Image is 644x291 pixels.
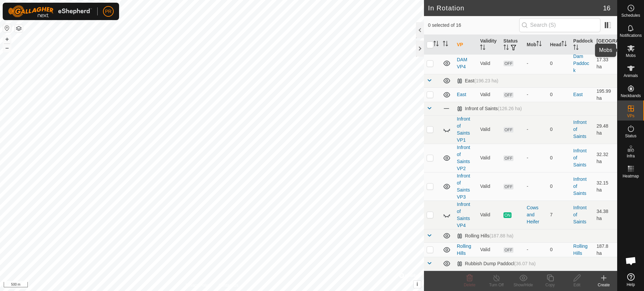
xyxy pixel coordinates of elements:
[503,184,514,190] span: OFF
[524,35,547,55] th: Mob
[433,42,439,47] p-sorticon: Activate to sort
[519,18,600,32] input: Search (S)
[457,202,470,228] a: Infront of Saints VP4
[623,174,639,178] span: Heatmap
[547,242,571,257] td: 0
[536,42,542,47] p-sorticon: Activate to sort
[594,115,617,144] td: 29.48 ha
[3,24,11,32] button: Reset Map
[503,92,514,98] span: OFF
[510,282,537,288] div: Show/Hide
[527,91,544,98] div: -
[590,282,617,288] div: Create
[626,54,636,58] span: Mobs
[627,283,635,287] span: Help
[594,144,617,172] td: 32.32 ha
[527,154,544,161] div: -
[443,42,448,47] p-sorticon: Activate to sort
[537,282,563,288] div: Copy
[454,35,477,55] th: VP
[573,92,583,97] a: East
[547,172,571,201] td: 0
[477,172,500,201] td: Valid
[573,120,587,139] a: Infront of Saints
[527,246,544,253] div: -
[428,22,519,29] span: 0 selected of 16
[457,233,514,239] div: Rolling Hills
[607,46,612,51] p-sorticon: Activate to sort
[219,282,238,288] a: Contact Us
[457,173,470,200] a: Infront of Saints VP3
[594,53,617,74] td: 17.33 ha
[621,94,641,98] span: Neckbands
[428,4,603,12] h2: In Rotation
[573,46,579,51] p-sorticon: Activate to sort
[527,126,544,133] div: -
[573,176,587,196] a: Infront of Saints
[547,35,571,55] th: Head
[547,53,571,74] td: 0
[547,201,571,229] td: 7
[477,115,500,144] td: Valid
[594,201,617,229] td: 34.38 ha
[483,282,510,288] div: Turn Off
[457,145,470,171] a: Infront of Saints VP2
[8,5,92,17] img: Gallagher Logo
[594,242,617,257] td: 187.8 ha
[547,87,571,102] td: 0
[527,204,544,225] div: Cows and Heifer
[489,233,514,238] span: (187.88 ha)
[457,78,498,84] div: East
[594,87,617,102] td: 195.99 ha
[477,201,500,229] td: Valid
[573,54,589,73] a: Dam Paddock
[561,42,567,47] p-sorticon: Activate to sort
[621,251,641,271] div: Open chat
[464,283,476,287] span: Delete
[603,3,610,13] span: 16
[15,24,23,32] button: Map Layers
[621,13,640,17] span: Schedules
[474,78,498,83] span: (196.23 ha)
[618,271,644,289] a: Help
[573,205,587,224] a: Infront of Saints
[547,115,571,144] td: 0
[417,281,418,287] span: i
[414,281,421,288] button: i
[477,53,500,74] td: Valid
[480,46,485,51] p-sorticon: Activate to sort
[571,35,594,55] th: Paddock
[498,106,522,111] span: (126.26 ha)
[514,261,536,266] span: (36.07 ha)
[624,74,638,78] span: Animals
[503,61,514,66] span: OFF
[627,154,635,158] span: Infra
[620,33,642,38] span: Notifications
[105,8,111,15] span: PR
[594,35,617,55] th: [GEOGRAPHIC_DATA] Area
[503,46,509,51] p-sorticon: Activate to sort
[594,172,617,201] td: 32.15 ha
[477,35,500,55] th: Validity
[457,243,471,256] a: Rolling Hills
[457,116,470,143] a: Infront of Saints VP1
[573,148,587,167] a: Infront of Saints
[503,212,512,218] span: ON
[477,87,500,102] td: Valid
[185,282,211,288] a: Privacy Policy
[477,144,500,172] td: Valid
[573,243,588,256] a: Rolling Hills
[547,144,571,172] td: 0
[503,247,514,253] span: OFF
[503,127,514,133] span: OFF
[477,242,500,257] td: Valid
[527,60,544,67] div: -
[457,57,467,69] a: DAM VP4
[457,92,466,97] a: East
[3,44,11,52] button: –
[563,282,590,288] div: Edit
[501,35,524,55] th: Status
[457,261,536,267] div: Rubbish Dump Paddocl
[627,114,634,118] span: VPs
[457,106,522,112] div: Infront of Saints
